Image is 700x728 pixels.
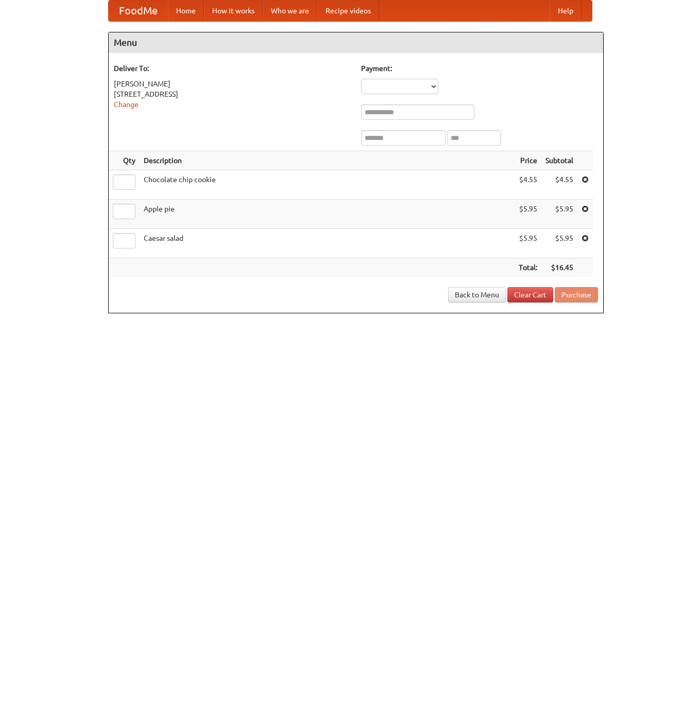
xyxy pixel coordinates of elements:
[507,287,553,303] a: Clear Cart
[109,32,603,53] h4: Menu
[515,229,541,258] td: $5.95
[361,63,598,74] h5: Payment:
[515,151,541,170] th: Price
[140,229,515,258] td: Caesar salad
[263,1,317,21] a: Who we are
[140,200,515,229] td: Apple pie
[541,258,577,277] th: $16.45
[515,200,541,229] td: $5.95
[109,151,140,170] th: Qty
[555,287,598,303] button: Purchase
[140,151,515,170] th: Description
[114,79,351,89] div: [PERSON_NAME]
[541,151,577,170] th: Subtotal
[114,100,139,109] a: Change
[448,287,506,303] a: Back to Menu
[109,1,168,21] a: FoodMe
[541,200,577,229] td: $5.95
[541,229,577,258] td: $5.95
[515,170,541,200] td: $4.55
[204,1,263,21] a: How it works
[541,170,577,200] td: $4.55
[114,63,351,74] h5: Deliver To:
[140,170,515,200] td: Chocolate chip cookie
[550,1,582,21] a: Help
[168,1,204,21] a: Home
[515,258,541,277] th: Total:
[114,89,351,99] div: [STREET_ADDRESS]
[317,1,379,21] a: Recipe videos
